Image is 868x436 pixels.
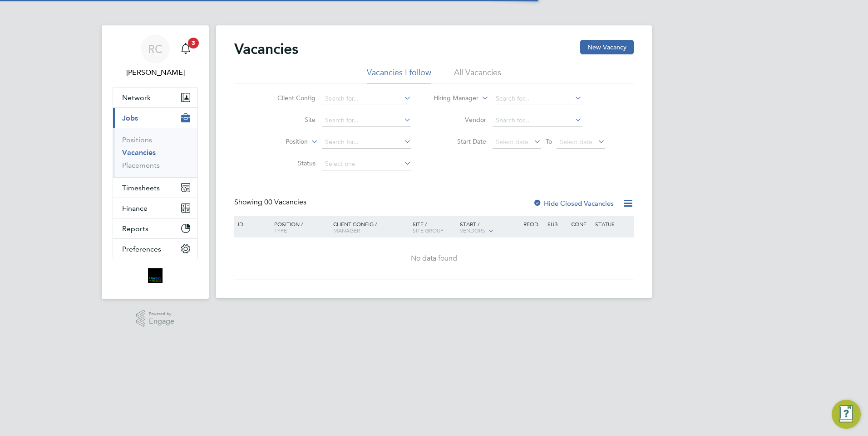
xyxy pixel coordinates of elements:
[122,161,160,170] a: Placements
[426,94,478,103] label: Hiring Manager
[560,138,592,146] span: Select date
[236,216,267,232] div: ID
[113,178,197,198] button: Timesheets
[113,87,197,107] button: Network
[102,25,209,299] nav: Main navigation
[521,216,545,232] div: Reqd
[454,67,501,83] li: All Vacancies
[322,92,411,105] input: Search for...
[188,38,199,48] span: 3
[234,40,298,58] h2: Vacancies
[496,138,528,146] span: Select date
[593,216,632,232] div: Status
[264,198,306,207] span: 00 Vacancies
[122,204,148,213] span: Finance
[533,199,614,208] label: Hide Closed Vacancies
[410,216,458,238] div: Site /
[322,136,411,149] input: Search for...
[493,92,582,105] input: Search for...
[149,310,174,318] span: Powered by
[545,216,569,232] div: Sub
[113,67,198,78] span: Robyn Clarke
[122,93,151,102] span: Network
[113,268,198,283] a: Go to home page
[274,227,287,234] span: Type
[113,239,197,259] button: Preferences
[122,184,160,192] span: Timesheets
[263,159,316,167] label: Status
[413,227,444,234] span: Site Group
[434,137,486,145] label: Start Date
[569,216,592,232] div: Conf
[149,318,174,325] span: Engage
[136,310,175,327] a: Powered byEngage
[122,224,148,233] span: Reports
[113,198,197,218] button: Finance
[148,43,163,55] span: RC
[122,136,152,144] a: Positions
[333,227,360,234] span: Manager
[256,137,308,146] label: Position
[493,114,582,127] input: Search for...
[113,128,197,177] div: Jobs
[113,34,198,78] a: RC[PERSON_NAME]
[236,254,632,263] div: No data found
[177,34,195,63] a: 3
[113,108,197,128] button: Jobs
[113,218,197,238] button: Reports
[234,198,308,207] div: Showing
[263,94,316,102] label: Client Config
[367,67,431,83] li: Vacancies I follow
[263,116,316,124] label: Site
[122,245,161,253] span: Preferences
[148,268,163,283] img: bromak-logo-retina.png
[331,216,410,238] div: Client Config /
[434,116,486,124] label: Vendor
[580,40,634,54] button: New Vacancy
[322,114,411,127] input: Search for...
[543,136,555,147] span: To
[458,216,521,239] div: Start /
[122,114,138,122] span: Jobs
[322,158,411,170] input: Select one
[122,148,156,157] a: Vacancies
[832,400,861,429] button: Engage Resource Center
[460,227,485,234] span: Vendors
[267,216,331,238] div: Position /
